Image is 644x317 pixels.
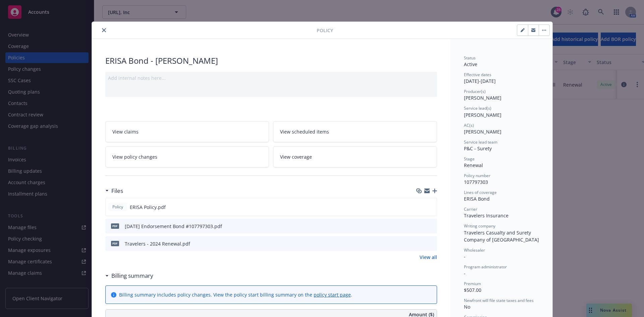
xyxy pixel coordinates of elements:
[464,287,481,293] span: $507.00
[112,153,157,160] span: View policy changes
[464,223,495,229] span: Writing company
[280,153,312,160] span: View coverage
[464,304,470,310] span: No
[464,281,481,286] span: Premium
[108,74,434,82] div: Add internal notes here...
[464,156,475,162] span: Stage
[130,204,166,211] span: ERISA Policy.pdf
[464,72,491,77] span: Effective dates
[464,61,477,67] span: Active
[273,146,437,167] a: View coverage
[464,89,486,94] span: Producer(s)
[464,122,474,128] span: AC(s)
[428,223,434,230] button: preview file
[100,26,108,34] button: close
[464,72,539,85] div: [DATE] - [DATE]
[125,240,190,247] div: Travelers - 2024 Renewal.pdf
[111,223,119,228] span: pdf
[317,27,333,34] span: Policy
[112,128,139,135] span: View claims
[105,121,269,142] a: View claims
[417,204,423,211] button: download file
[125,223,222,230] div: [DATE] Endorsement Bond #107797303.pdf
[111,204,124,210] span: Policy
[464,179,488,185] span: 107797303
[464,145,492,152] span: P&C - Surety
[464,173,490,178] span: Policy number
[464,162,483,168] span: Renewal
[464,190,497,195] span: Lines of coverage
[464,139,497,145] span: Service lead team
[420,254,437,261] a: View all
[464,128,501,135] span: [PERSON_NAME]
[418,223,423,230] button: download file
[428,204,434,211] button: preview file
[111,187,123,195] h3: Files
[428,240,434,247] button: preview file
[464,264,507,270] span: Program administrator
[464,105,491,111] span: Service lead(s)
[464,95,501,101] span: [PERSON_NAME]
[105,271,153,280] div: Billing summary
[418,240,423,247] button: download file
[111,241,119,246] span: pdf
[464,270,466,276] span: -
[273,121,437,142] a: View scheduled items
[464,55,476,61] span: Status
[464,112,501,118] span: [PERSON_NAME]
[464,229,539,243] span: Travelers Casualty and Surety Company of [GEOGRAPHIC_DATA]
[111,271,153,280] h3: Billing summary
[119,291,352,298] div: Billing summary includes policy changes. View the policy start billing summary on the .
[464,253,466,260] span: -
[464,212,508,219] span: Travelers Insurance
[464,195,539,202] div: ERISA Bond
[105,55,437,66] div: ERISA Bond - [PERSON_NAME]
[280,128,329,135] span: View scheduled items
[464,206,477,212] span: Carrier
[464,247,485,253] span: Wholesaler
[314,292,351,298] a: policy start page
[105,146,269,167] a: View policy changes
[464,298,534,303] span: Newfront will file state taxes and fees
[105,187,123,195] div: Files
